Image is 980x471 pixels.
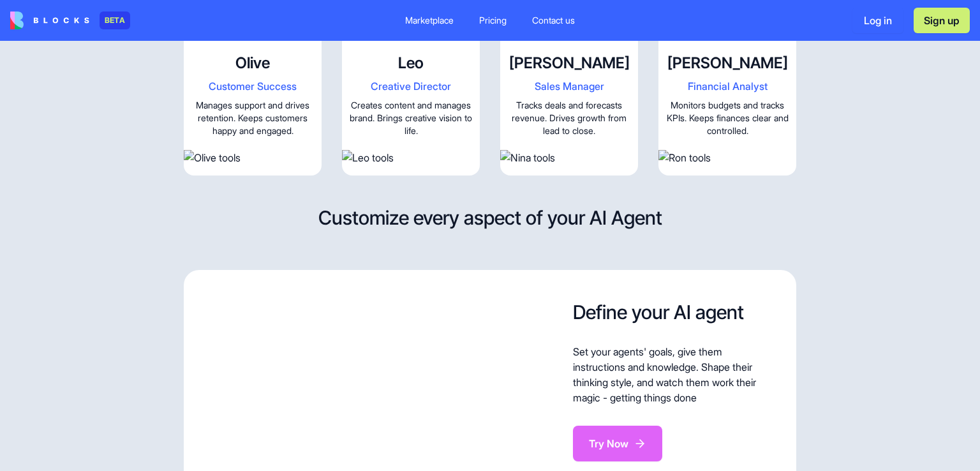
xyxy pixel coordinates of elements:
[505,99,633,140] span: Tracks deals and forecasts revenue. Drives growth from lead to close.
[573,301,766,324] h2: Define your AI agent
[914,8,970,33] button: Sign up
[573,344,766,405] p: Set your agents' goals, give them instructions and knowledge. Shape their thinking style, and wat...
[10,11,130,29] a: BETA
[318,206,662,229] h2: Customize every aspect of your AI Agent
[189,78,316,94] span: Customer Success
[522,9,585,32] a: Contact us
[189,99,316,140] span: Manages support and drives retention. Keeps customers happy and engaged.
[342,150,480,165] img: Leo tools
[10,11,89,29] img: logo
[573,426,662,461] button: Try Now
[505,78,633,94] span: Sales Manager
[189,53,316,73] h4: Olive
[395,9,464,32] a: Marketplace
[347,99,475,140] span: Creates content and manages brand. Brings creative vision to life.
[184,150,322,165] img: Olive tools
[664,53,791,73] h4: [PERSON_NAME]
[505,53,633,73] h4: [PERSON_NAME]
[658,150,796,165] img: Ron tools
[469,9,517,32] a: Pricing
[532,14,575,27] div: Contact us
[347,53,475,73] h4: Leo
[479,14,507,27] div: Pricing
[664,99,791,140] span: Monitors budgets and tracks KPIs. Keeps finances clear and controlled.
[500,150,638,165] img: Nina tools
[664,78,791,94] span: Financial Analyst
[347,78,475,94] span: Creative Director
[852,8,903,33] button: Log in
[100,11,130,29] div: BETA
[405,14,454,27] div: Marketplace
